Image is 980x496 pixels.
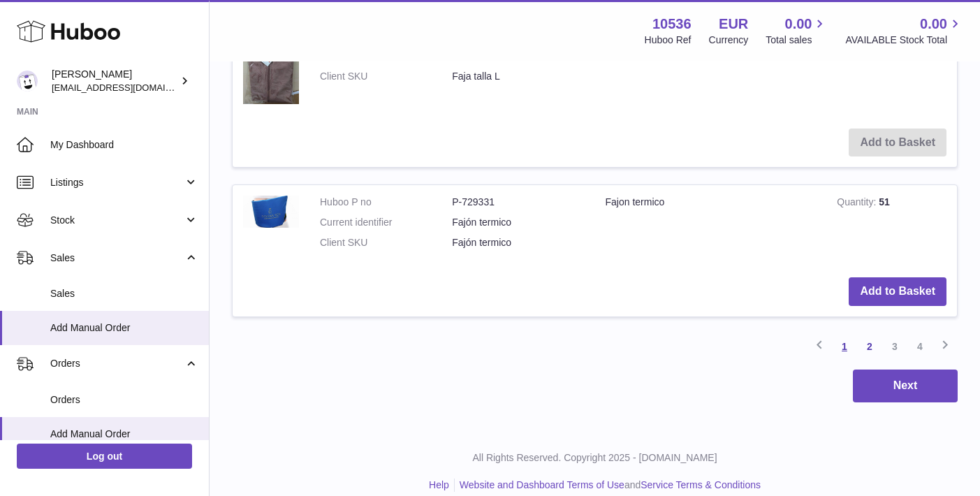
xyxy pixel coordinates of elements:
[460,479,624,490] a: Website and Dashboard Terms of Use
[50,287,198,300] span: Sales
[837,196,879,211] strong: Quantity
[785,15,812,34] span: 0.00
[52,82,205,93] span: [EMAIL_ADDRESS][DOMAIN_NAME]
[17,71,38,92] img: riberoyepescamila@hotmail.com
[826,19,957,118] td: 0
[849,277,946,306] button: Add to Basket
[320,196,452,209] dt: Huboo P no
[719,15,748,34] strong: EUR
[907,334,933,359] a: 4
[320,216,452,229] dt: Current identifier
[645,34,692,47] div: Huboo Ref
[50,176,184,189] span: Listings
[595,185,827,267] td: Fajon termico
[766,34,828,47] span: Total sales
[50,138,198,152] span: My Dashboard
[50,393,198,407] span: Orders
[845,34,963,47] span: AVAILABLE Stock Total
[882,334,907,359] a: 3
[243,29,299,104] img: Faja de uso diario talla L
[452,70,584,83] dd: Faja talla L
[50,321,198,335] span: Add Manual Order
[243,196,299,227] img: Fajon termico
[50,428,198,441] span: Add Manual Order
[50,357,184,370] span: Orders
[221,451,969,465] p: All Rights Reserved. Copyright 2025 - [DOMAIN_NAME]
[52,68,177,94] div: [PERSON_NAME]
[320,70,452,83] dt: Client SKU
[826,185,957,267] td: 51
[452,196,584,209] dd: P-729331
[320,236,452,249] dt: Client SKU
[595,19,827,118] td: Faja de uso diario talla L
[652,15,692,34] strong: 10536
[17,444,192,469] a: Log out
[920,15,947,34] span: 0.00
[452,216,584,229] dd: Fajón termico
[452,236,584,249] dd: Fajón termico
[641,479,761,490] a: Service Terms & Conditions
[455,479,761,492] li: and
[853,370,958,402] button: Next
[429,479,449,490] a: Help
[709,34,749,47] div: Currency
[50,251,184,265] span: Sales
[766,15,828,47] a: 0.00 Total sales
[50,214,184,227] span: Stock
[832,334,857,359] a: 1
[845,15,963,47] a: 0.00 AVAILABLE Stock Total
[857,334,882,359] a: 2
